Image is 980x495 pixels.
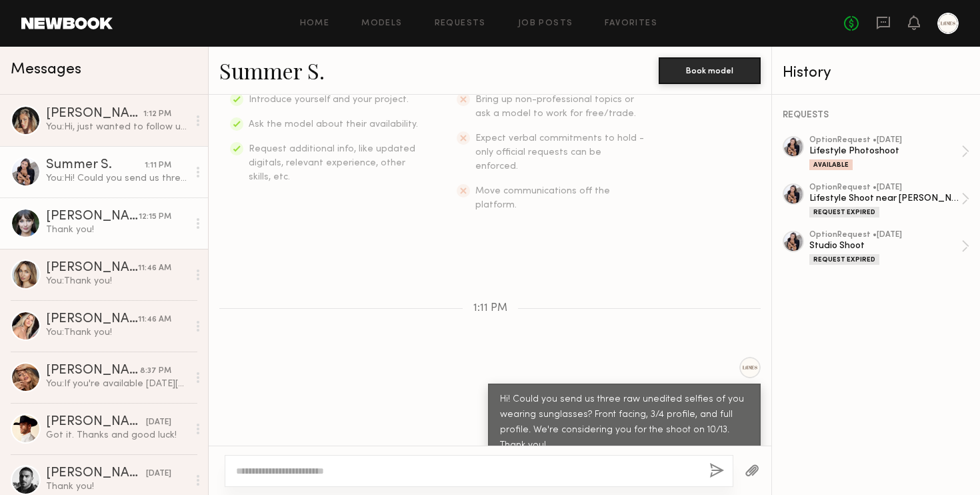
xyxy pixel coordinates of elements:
div: You: If you're available [DATE][DATE] from 3:30-5:30 please send us three raw unedited selfies of... [46,378,188,390]
div: You: Hi, just wanted to follow up on the above request - we are making the decision by [DATE] so ... [46,121,188,133]
div: Lifestyle Photoshoot [809,145,961,157]
span: Introduce yourself and your project. [249,95,409,104]
a: Job Posts [518,19,573,28]
div: option Request • [DATE] [809,231,961,239]
div: 12:15 PM [139,211,171,223]
a: optionRequest •[DATE]Studio ShootRequest Expired [809,231,969,265]
div: 11:46 AM [138,262,171,275]
div: [PERSON_NAME] [46,467,146,480]
a: Book model [659,64,761,75]
button: Book model [659,57,761,84]
span: Messages [11,62,81,77]
span: Move communications off the platform. [475,187,610,209]
span: Expect verbal commitments to hold - only official requests can be enforced. [475,134,644,171]
div: You: Thank you! [46,326,188,339]
span: Request additional info, like updated digitals, relevant experience, other skills, etc. [249,145,415,181]
div: Got it. Thanks and good luck! [46,429,188,442]
div: Thank you! [46,480,188,493]
span: 1:11 PM [473,303,507,314]
div: [PERSON_NAME] [46,210,139,223]
div: REQUESTS [783,111,969,120]
div: Request Expired [809,207,879,217]
a: Requests [435,19,486,28]
a: Summer S. [219,56,325,85]
a: optionRequest •[DATE]Lifestyle Shoot near [PERSON_NAME] TreeRequest Expired [809,183,969,217]
div: Available [809,159,853,170]
div: Lifestyle Shoot near [PERSON_NAME] Tree [809,192,961,205]
div: History [783,65,969,81]
div: option Request • [DATE] [809,136,961,145]
div: [DATE] [146,468,171,480]
div: Thank you! [46,223,188,236]
a: optionRequest •[DATE]Lifestyle PhotoshootAvailable [809,136,969,170]
div: 11:46 AM [138,314,171,326]
div: [PERSON_NAME] [46,107,143,121]
div: 1:12 PM [143,108,171,121]
div: 1:11 PM [145,159,171,172]
div: Request Expired [809,254,879,265]
span: Bring up non-professional topics or ask a model to work for free/trade. [475,95,636,118]
div: You: Thank you! [46,275,188,288]
div: You: Hi! Could you send us three raw unedited selfies of you wearing sunglasses? Front facing, 3/... [46,172,188,185]
div: Hi! Could you send us three raw unedited selfies of you wearing sunglasses? Front facing, 3/4 pro... [500,392,749,454]
div: Studio Shoot [809,239,961,252]
div: Summer S. [46,159,145,172]
div: 8:37 PM [140,365,171,378]
div: [PERSON_NAME] [46,262,138,275]
div: [PERSON_NAME] [46,416,146,429]
a: Models [361,19,402,28]
div: [DATE] [146,416,171,429]
a: Home [300,19,330,28]
div: [PERSON_NAME] [46,364,140,378]
span: Ask the model about their availability. [249,120,418,129]
div: option Request • [DATE] [809,183,961,192]
div: [PERSON_NAME] [46,313,138,326]
a: Favorites [605,19,657,28]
